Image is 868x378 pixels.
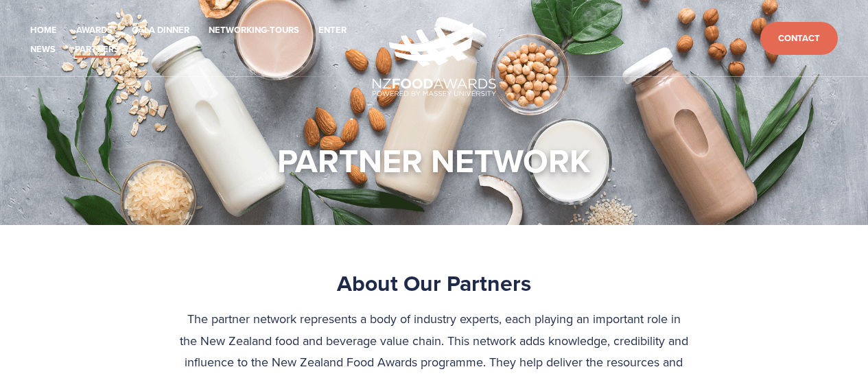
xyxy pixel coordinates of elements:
a: Contact [760,22,838,56]
a: Networking-Tours [209,23,299,38]
a: Partners [75,42,119,58]
h1: PARTNER NETWORK [277,140,591,181]
a: Gala Dinner [132,23,189,38]
strong: About Our Partners [337,267,531,299]
a: Awards [76,23,113,38]
a: News [30,42,56,58]
a: Enter [318,23,347,38]
a: Home [30,23,57,38]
